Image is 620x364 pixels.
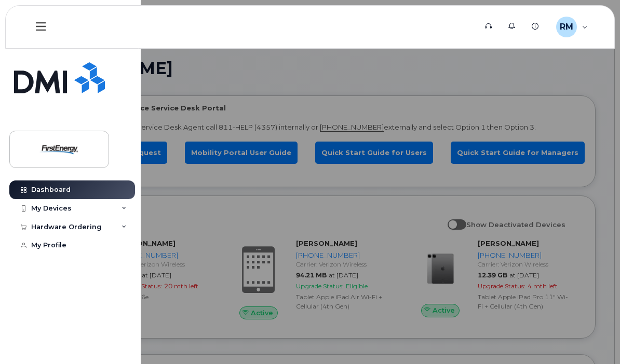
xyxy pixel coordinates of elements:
img: Simplex My-Serve [14,62,105,93]
iframe: Messenger Launcher [575,319,612,356]
div: Hardware Ordering [31,223,102,231]
a: Dashboard [9,180,135,199]
div: My Devices [31,204,72,213]
img: FirstEnergy Corp [19,134,99,164]
a: FirstEnergy Corp [9,131,109,168]
div: My Profile [31,241,66,249]
div: Dashboard [31,186,71,194]
a: My Profile [9,236,135,255]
